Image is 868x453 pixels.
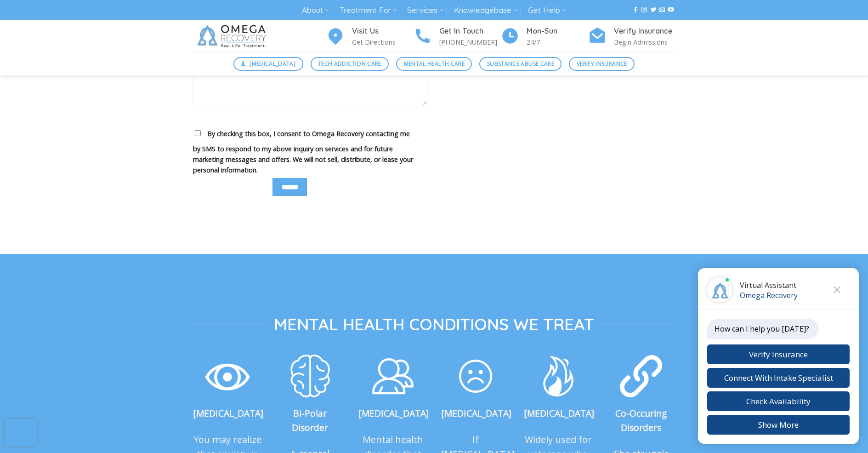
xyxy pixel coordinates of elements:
a: Services [407,2,443,19]
span: Verify Insurance [577,59,627,68]
a: Verify Insurance [569,57,635,71]
strong: [MEDICAL_DATA] [358,407,429,419]
p: 24/7 [527,37,588,47]
h4: Mon-Sun [527,25,588,37]
a: Get In Touch [PHONE_NUMBER] [414,25,501,48]
input: By checking this box, I consent to Omega Recovery contacting me by SMS to respond to my above inq... [195,130,201,136]
a: Knowledgebase [454,2,517,19]
span: [MEDICAL_DATA] [250,59,295,68]
span: Mental Health Care [404,59,465,68]
p: [PHONE_NUMBER] [439,37,501,47]
a: Substance Abuse Care [479,57,562,71]
strong: [MEDICAL_DATA] [441,407,511,419]
p: Begin Admissions [614,37,675,47]
strong: Bi-Polar Disorder [292,407,328,434]
a: [MEDICAL_DATA] [233,57,303,71]
span: Mental Health Conditions We Treat [274,314,594,335]
a: Visit Us Get Directions [326,25,414,48]
a: Verify Insurance Begin Admissions [588,25,675,48]
h4: Visit Us [352,25,414,37]
a: Tech Addiction Care [311,57,389,71]
span: Substance Abuse Care [487,59,554,68]
a: Follow on YouTube [668,7,674,13]
h4: Get In Touch [439,25,501,37]
a: Get Help [528,2,566,19]
a: Send us an email [659,7,665,13]
textarea: Your message (optional) [193,50,427,105]
label: Your message (optional) [193,40,427,112]
span: Tech Addiction Care [318,59,381,68]
h4: Verify Insurance [614,25,675,37]
a: Follow on Twitter [651,7,656,13]
img: Omega Recovery [193,20,273,52]
a: Treatment For [340,2,397,19]
strong: Co-Occuring Disorders [615,407,667,434]
strong: [MEDICAL_DATA] [524,407,594,419]
a: Mental Health Care [396,57,472,71]
span: By checking this box, I consent to Omega Recovery contacting me by SMS to respond to my above inq... [193,129,413,174]
a: Follow on Instagram [641,7,647,13]
a: Follow on Facebook [633,7,638,13]
strong: [MEDICAL_DATA] [193,407,263,419]
p: Get Directions [352,37,414,47]
a: About [302,2,329,19]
